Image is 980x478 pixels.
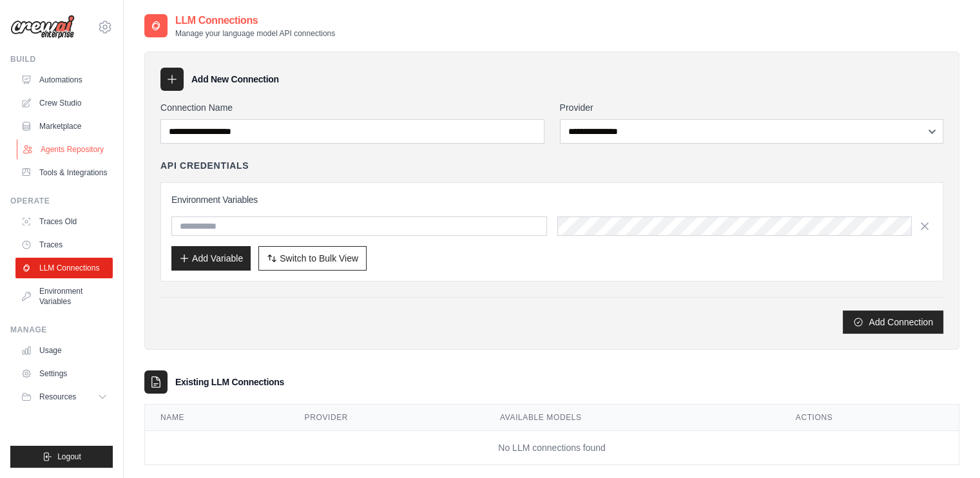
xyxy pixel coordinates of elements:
[485,405,780,431] th: Available Models
[15,211,113,232] a: Traces Old
[171,193,932,206] h3: Environment Variables
[15,387,113,407] button: Resources
[191,73,279,86] h3: Add New Connection
[280,252,358,265] span: Switch to Bulk View
[15,116,113,137] a: Marketplace
[15,70,113,90] a: Automations
[15,258,113,278] a: LLM Connections
[15,340,113,361] a: Usage
[289,405,485,431] th: Provider
[175,13,335,28] h2: LLM Connections
[10,54,113,64] div: Build
[160,101,544,114] label: Connection Name
[560,101,944,114] label: Provider
[780,405,959,431] th: Actions
[160,159,249,172] h4: API Credentials
[15,234,113,255] a: Traces
[10,196,113,206] div: Operate
[171,246,251,271] button: Add Variable
[175,28,335,39] p: Manage your language model API connections
[15,162,113,183] a: Tools & Integrations
[57,452,81,462] span: Logout
[145,405,289,431] th: Name
[843,311,943,334] button: Add Connection
[175,376,284,388] h3: Existing LLM Connections
[15,363,113,384] a: Settings
[145,431,959,465] td: No LLM connections found
[10,325,113,335] div: Manage
[10,15,75,39] img: Logo
[39,392,76,402] span: Resources
[15,93,113,113] a: Crew Studio
[258,246,367,271] button: Switch to Bulk View
[17,139,114,160] a: Agents Repository
[15,281,113,312] a: Environment Variables
[10,446,113,468] button: Logout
